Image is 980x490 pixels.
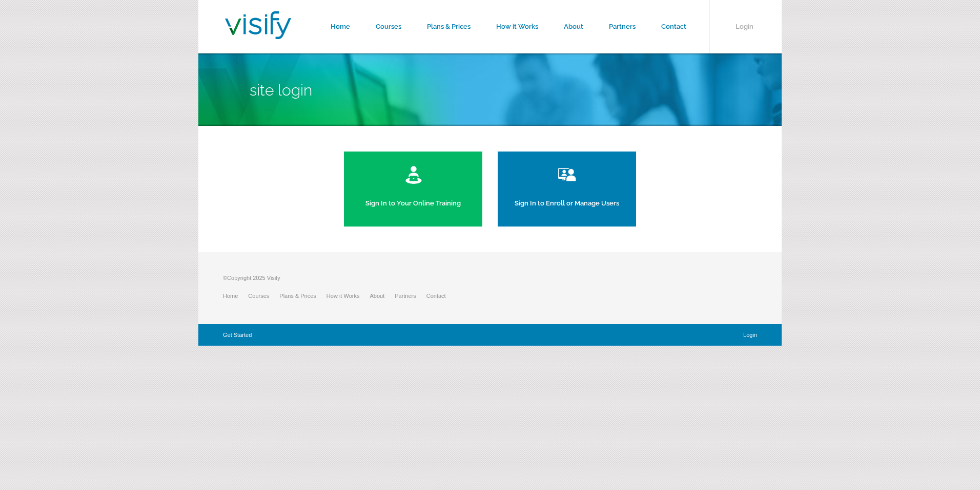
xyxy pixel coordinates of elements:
[326,293,370,299] a: How it Works
[498,152,636,227] a: Sign In to Enroll or Manage Users
[344,152,482,227] a: Sign In to Your Online Training
[404,164,422,185] img: training
[395,293,426,299] a: Partners
[279,293,326,299] a: Plans & Prices
[223,293,248,299] a: Home
[426,293,456,299] a: Contact
[370,293,395,299] a: About
[223,332,252,338] a: Get Started
[250,81,312,99] span: Site Login
[225,27,291,42] a: Visify Training
[248,293,279,299] a: Courses
[227,275,280,281] span: Copyright 2025 Visify
[223,273,456,288] p: ©
[743,332,757,338] a: Login
[556,164,579,185] img: manage users
[225,11,291,39] img: Visify Training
